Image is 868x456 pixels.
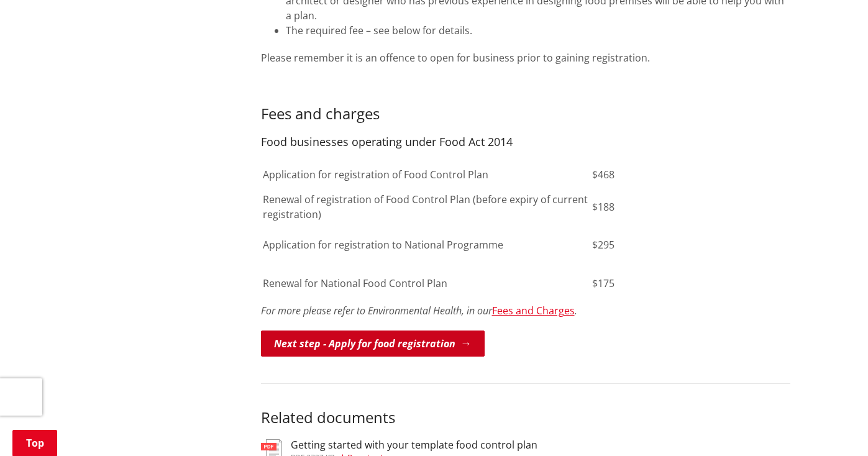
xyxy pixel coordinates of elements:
[261,304,492,317] em: For more please refer to Environmental Health, in our
[286,23,790,38] li: The required fee – see below for details.
[261,331,485,357] a: Next step - Apply for food registration
[262,265,590,302] td: Renewal for National Food Control Plan
[261,105,790,123] h3: Fees and charges
[811,404,856,449] iframe: Messenger Launcher
[592,227,666,264] td: $295
[592,265,666,302] td: $175
[12,430,57,456] a: Top
[261,135,790,149] h4: Food businesses operating under Food Act 2014
[262,188,590,226] td: Renewal of registration of Food Control Plan (before expiry of current registration)
[262,162,590,187] td: Application for registration of Food Control Plan
[261,50,790,65] p: Please remember it is an offence to open for business prior to gaining registration.
[261,409,790,427] h3: Related documents
[592,188,666,226] td: $188
[291,439,537,451] h3: Getting started with your template food control plan
[492,304,575,317] a: Fees and Charges
[592,162,666,187] td: $468
[575,304,577,317] em: .
[262,227,590,264] td: Application for registration to National Programme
